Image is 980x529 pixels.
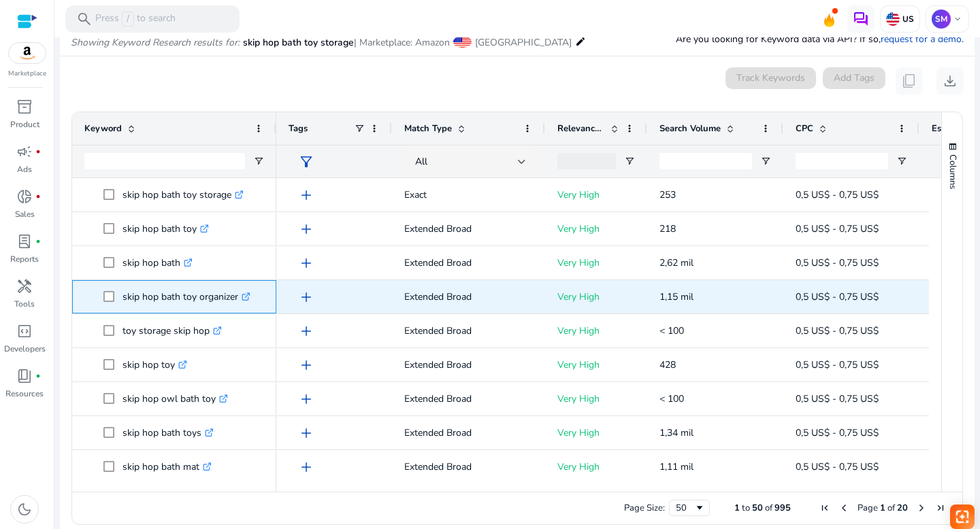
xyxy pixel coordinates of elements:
p: skip hop bath [122,249,193,277]
p: Extended Broad [404,283,533,311]
img: amazon.svg [9,43,46,63]
span: add [298,459,314,475]
p: Extended Broad [404,419,533,447]
div: Page Size: [624,502,665,514]
p: skip hop owl bath toy [122,385,228,413]
span: search [76,11,93,27]
span: add [298,289,314,305]
p: Press to search [95,12,176,27]
span: Page [857,502,878,514]
span: 0,5 US$ - 0,75 US$ [796,290,879,303]
span: inventory_2 [16,99,33,115]
p: Very High [557,215,635,243]
p: Ads [17,163,32,175]
p: Extended Broad [404,215,533,243]
p: Sales [15,208,35,220]
span: < 100 [659,392,684,405]
p: Resources [5,388,44,400]
span: to [742,502,750,514]
span: code_blocks [16,323,33,339]
span: Tags [289,122,308,135]
p: SM [932,10,951,29]
span: handyman [16,278,33,294]
span: [GEOGRAPHIC_DATA] [475,36,572,49]
mat-icon: edit [575,33,586,50]
span: campaign [16,143,33,160]
p: Marketplace [8,69,46,79]
span: 1,11 mil [659,460,693,473]
span: 1,34 mil [659,426,693,439]
span: fiber_manual_record [35,194,41,199]
p: Developers [4,343,46,355]
span: 0,5 US$ - 0,75 US$ [796,460,879,473]
span: 253 [659,188,676,201]
span: filter_alt [298,154,314,170]
span: 0,5 US$ - 0,75 US$ [796,324,879,337]
p: Exact [404,181,533,209]
span: add [298,187,314,203]
span: 428 [659,358,676,371]
input: Keyword Filter Input [84,153,245,169]
button: Open Filter Menu [624,156,635,167]
p: skip hop bath toy [122,215,209,243]
span: 20 [897,502,908,514]
div: Next Page [916,502,927,513]
p: Extended Broad [404,385,533,413]
p: Very High [557,181,635,209]
span: add [298,425,314,441]
p: Tools [14,298,35,310]
p: Reports [10,253,39,265]
div: Page Size [669,500,710,516]
p: skip hop bath mat [122,453,212,481]
span: of [887,502,895,514]
button: download [936,67,964,95]
span: 1,15 mil [659,290,693,303]
div: Last Page [935,502,946,513]
span: 0,5 US$ - 0,75 US$ [796,426,879,439]
i: Showing Keyword Research results for: [71,36,240,49]
span: 0,5 US$ - 0,75 US$ [796,222,879,235]
img: us.svg [886,12,900,26]
span: book_4 [16,368,33,384]
p: Very High [557,283,635,311]
button: Open Filter Menu [896,156,907,167]
p: Very High [557,453,635,481]
p: skip hop toy [122,351,187,379]
span: fiber_manual_record [35,239,41,244]
p: Very High [557,419,635,447]
span: keyboard_arrow_down [952,14,963,24]
p: Very High [557,249,635,277]
span: add [298,221,314,237]
p: Extended Broad [404,317,533,345]
span: Search Volume [659,122,721,135]
span: 0,5 US$ - 0,75 US$ [796,358,879,371]
button: Open Filter Menu [760,156,771,167]
span: add [298,391,314,407]
div: First Page [819,502,830,513]
span: Keyword [84,122,122,135]
p: skip hop bath toy storage [122,181,244,209]
p: US [900,14,914,24]
span: dark_mode [16,501,33,517]
p: Extended Broad [404,453,533,481]
span: 218 [659,222,676,235]
p: Very High [557,317,635,345]
p: Extended Broad [404,249,533,277]
span: lab_profile [16,233,33,250]
span: 0,5 US$ - 0,75 US$ [796,188,879,201]
span: 0,5 US$ - 0,75 US$ [796,256,879,269]
p: Extended Broad [404,351,533,379]
span: 2,62 mil [659,256,693,269]
div: 50 [676,502,694,514]
span: Relevance Score [557,122,605,135]
span: | Marketplace: Amazon [354,36,450,49]
span: add [298,255,314,271]
p: Very High [557,385,635,413]
span: 995 [774,502,791,514]
span: Match Type [404,122,452,135]
input: Search Volume Filter Input [659,153,752,169]
span: fiber_manual_record [35,373,41,379]
span: skip hop bath toy storage [243,36,354,49]
span: Columns [947,154,959,189]
span: fiber_manual_record [35,149,41,154]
